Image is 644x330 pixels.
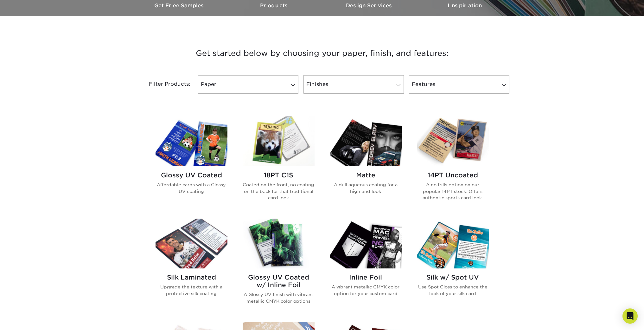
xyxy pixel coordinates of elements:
h2: Silk Laminated [156,274,227,281]
img: Glossy UV Coated Trading Cards [156,116,227,166]
h3: Products [227,3,322,9]
h2: 14PT Uncoated [417,171,489,179]
a: 14PT Uncoated Trading Cards 14PT Uncoated A no frills option on our popular 14PT stock. Offers au... [417,116,489,211]
p: A dull aqueous coating for a high end look [330,181,402,195]
h2: Silk w/ Spot UV [417,274,489,281]
img: Silk w/ Spot UV Trading Cards [417,219,489,268]
img: Silk Laminated Trading Cards [156,219,227,268]
h2: Glossy UV Coated [156,171,227,179]
p: Affordable cards with a Glossy UV coating [156,181,227,195]
h3: Get Free Samples [132,3,227,9]
a: Silk Laminated Trading Cards Silk Laminated Upgrade the texture with a protective silk coating [156,219,227,314]
p: Use Spot Gloss to enhance the look of your silk card [417,284,489,297]
img: 14PT Uncoated Trading Cards [417,116,489,166]
a: Features [409,75,509,94]
p: A no frills option on our popular 14PT stock. Offers authentic sports card look. [417,181,489,201]
img: Matte Trading Cards [330,116,402,166]
div: Filter Products: [132,75,195,94]
a: 18PT C1S Trading Cards 18PT C1S Coated on the front, no coating on the back for that traditional ... [243,116,315,211]
p: Coated on the front, no coating on the back for that traditional card look [243,181,315,201]
p: A Glossy UV finish with vibrant metallic CMYK color options [243,291,315,304]
img: Inline Foil Trading Cards [330,219,402,268]
a: Finishes [303,75,404,94]
img: 18PT C1S Trading Cards [243,116,315,166]
a: Glossy UV Coated w/ Inline Foil Trading Cards Glossy UV Coated w/ Inline Foil A Glossy UV finish ... [243,219,315,314]
h3: Get started below by choosing your paper, finish, and features: [137,39,507,68]
img: Glossy UV Coated w/ Inline Foil Trading Cards [243,219,315,268]
h2: Inline Foil [330,274,402,281]
h3: Inspiration [417,3,512,9]
a: Silk w/ Spot UV Trading Cards Silk w/ Spot UV Use Spot Gloss to enhance the look of your silk card [417,219,489,314]
a: Glossy UV Coated Trading Cards Glossy UV Coated Affordable cards with a Glossy UV coating [156,116,227,211]
div: Open Intercom Messenger [622,308,638,324]
a: Inline Foil Trading Cards Inline Foil A vibrant metallic CMYK color option for your custom card [330,219,402,314]
a: Paper [198,75,298,94]
p: A vibrant metallic CMYK color option for your custom card [330,284,402,297]
p: Upgrade the texture with a protective silk coating [156,284,227,297]
h2: 18PT C1S [243,171,315,179]
h2: Matte [330,171,402,179]
a: Matte Trading Cards Matte A dull aqueous coating for a high end look [330,116,402,211]
h2: Glossy UV Coated w/ Inline Foil [243,274,315,289]
h3: Design Services [322,3,417,9]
